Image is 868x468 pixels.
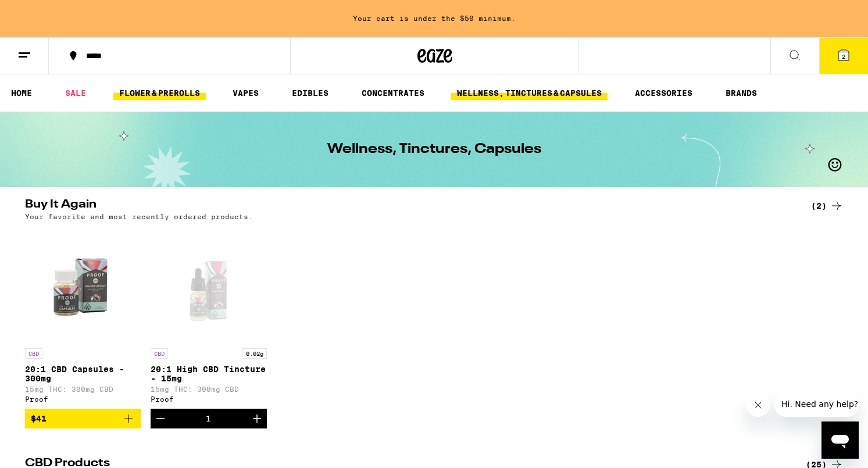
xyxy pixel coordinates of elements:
p: Your favorite and most recently ordered products. [25,213,253,220]
p: CBD [25,348,42,359]
p: 15mg THC: 300mg CBD [25,385,141,393]
img: Proof - 20:1 CBD Capsules - 300mg [25,226,141,342]
iframe: Close message [746,394,770,417]
iframe: Message from company [774,391,859,417]
a: EDIBLES [286,86,334,100]
span: $41 [31,414,47,423]
button: 2 [819,38,868,74]
a: Open page for 20:1 CBD Capsules - 300mg from Proof [25,226,141,409]
button: Add to bag [25,409,141,428]
a: WELLNESS, TINCTURES & CAPSULES [451,86,608,100]
p: 15mg THC: 300mg CBD [151,385,267,393]
a: VAPES [227,86,265,100]
h2: Buy It Again [25,199,787,213]
div: Proof [151,395,267,403]
a: BRANDS [720,86,763,100]
p: 20:1 High CBD Tincture - 15mg [151,365,267,383]
a: SALE [59,86,92,100]
a: CONCENTRATES [356,86,430,100]
a: HOME [5,86,38,100]
a: (2) [811,199,844,213]
span: 2 [842,53,845,60]
a: ACCESSORIES [629,86,698,100]
iframe: Button to launch messaging window [821,421,859,459]
a: Open page for 20:1 High CBD Tincture - 15mg from Proof [151,226,267,409]
p: 20:1 CBD Capsules - 300mg [25,365,141,383]
div: 1 [206,414,211,423]
div: Proof [25,395,141,403]
h1: Wellness, Tinctures, Capsules [327,142,541,156]
a: FLOWER & PREROLLS [113,86,206,100]
button: Increment [247,409,267,428]
button: Decrement [151,409,170,428]
p: CBD [151,348,168,359]
p: 0.02g [242,348,267,359]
